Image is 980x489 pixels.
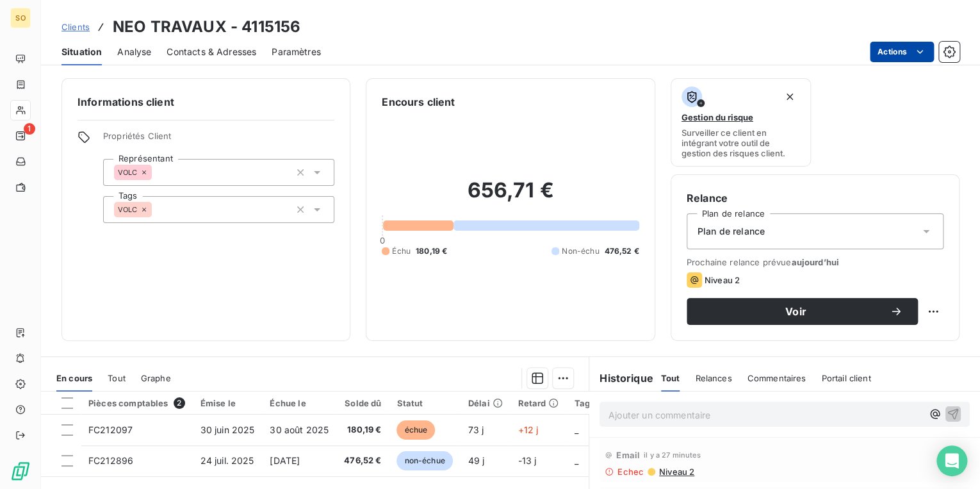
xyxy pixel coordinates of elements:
[88,455,133,466] span: FC212896
[661,373,680,383] span: Tout
[380,235,385,245] span: 0
[747,373,806,383] span: Commentaires
[604,245,639,257] span: 476,52 €
[870,42,934,62] button: Actions
[392,245,411,257] span: Échu
[936,445,967,476] div: Open Intercom Messenger
[78,94,334,110] h6: Informations client
[344,398,381,408] div: Solde dû
[821,373,870,383] span: Portail client
[574,424,578,435] span: _
[200,424,255,435] span: 30 juin 2025
[88,397,185,409] div: Pièces comptables
[200,455,254,466] span: 24 juil. 2025
[88,424,133,435] span: FC212097
[589,370,653,386] h6: Historique
[61,22,90,32] span: Clients
[687,190,943,206] h6: Relance
[117,46,151,58] span: Analyse
[396,420,435,440] span: échue
[270,398,329,408] div: Échue le
[382,94,455,110] h6: Encours client
[344,454,381,467] span: 476,52 €
[682,112,753,122] span: Gestion du risque
[113,15,300,38] h3: NEO TRAVAUX - 4115156
[562,245,599,257] span: Non-échu
[671,78,812,167] button: Gestion du risqueSurveiller ce client en intégrant votre outil de gestion des risques client.
[152,167,162,178] input: Ajouter une valeur
[61,21,90,33] a: Clients
[518,424,539,435] span: +12 j
[270,424,329,435] span: 30 août 2025
[167,46,256,58] span: Contacts & Adresses
[61,46,102,58] span: Situation
[695,373,731,383] span: Relances
[687,257,943,267] span: Prochaine relance prévue
[56,373,92,383] span: En cours
[10,461,31,481] img: Logo LeanPay
[518,455,537,466] span: -13 j
[574,455,578,466] span: _
[396,451,452,470] span: non-échue
[141,373,171,383] span: Graphe
[468,424,484,435] span: 73 j
[658,467,694,477] span: Niveau 2
[24,123,35,135] span: 1
[705,275,740,285] span: Niveau 2
[682,128,801,158] span: Surveiller ce client en intégrant votre outil de gestion des risques client.
[118,206,138,213] span: VOLC
[468,455,485,466] span: 49 j
[416,245,447,257] span: 180,19 €
[791,257,839,267] span: aujourd’hui
[152,204,162,215] input: Ajouter une valeur
[270,455,300,466] span: [DATE]
[616,450,640,460] span: Email
[103,131,334,149] span: Propriétés Client
[644,451,701,459] span: il y a 27 minutes
[174,397,185,409] span: 2
[617,467,644,477] span: Echec
[118,169,138,176] span: VOLC
[574,398,639,408] div: Tag relance
[272,46,321,58] span: Paramètres
[518,398,559,408] div: Retard
[468,398,503,408] div: Délai
[382,178,639,216] h2: 656,71 €
[10,8,31,28] div: SO
[108,373,126,383] span: Tout
[344,424,381,436] span: 180,19 €
[687,298,918,325] button: Voir
[702,306,890,317] span: Voir
[698,225,765,238] span: Plan de relance
[200,398,255,408] div: Émise le
[396,398,452,408] div: Statut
